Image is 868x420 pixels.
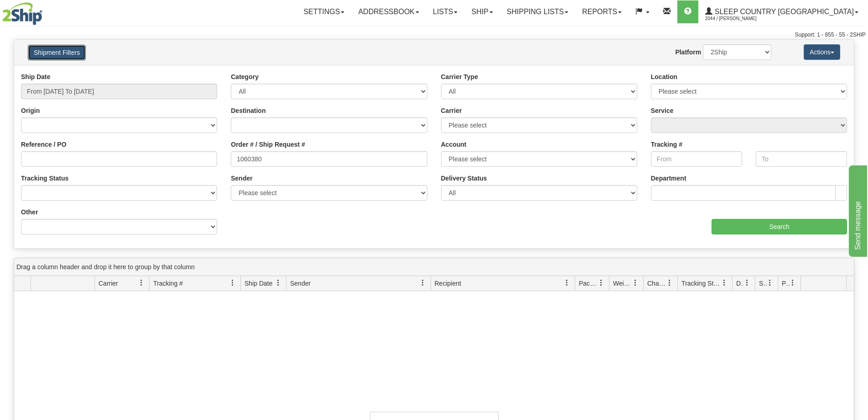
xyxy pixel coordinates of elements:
[225,275,240,291] a: Tracking # filter column settings
[579,279,598,288] span: Packages
[21,174,68,183] label: Tracking Status
[441,106,462,115] label: Carrier
[675,48,701,57] label: Platform
[782,279,790,288] span: Pickup Status
[681,279,721,288] span: Tracking Status
[231,140,305,149] label: Order # / Ship Request #
[593,275,609,291] a: Packages filter column settings
[736,279,744,288] span: Delivery Status
[351,0,426,23] a: Addressbook
[759,279,767,288] span: Shipment Issues
[99,279,118,288] span: Carrier
[296,0,351,23] a: Settings
[651,72,677,81] label: Location
[21,207,38,217] label: Other
[441,72,478,81] label: Carrier Type
[415,275,431,291] a: Sender filter column settings
[559,275,575,291] a: Recipient filter column settings
[739,275,755,291] a: Delivery Status filter column settings
[651,106,674,115] label: Service
[290,279,311,288] span: Sender
[756,151,847,167] input: To
[231,72,259,81] label: Category
[762,275,778,291] a: Shipment Issues filter column settings
[441,174,487,183] label: Delivery Status
[712,8,854,16] span: Sleep Country [GEOGRAPHIC_DATA]
[21,140,67,149] label: Reference / PO
[651,140,682,149] label: Tracking #
[464,0,499,23] a: Ship
[651,151,742,167] input: From
[613,279,632,288] span: Weight
[153,279,183,288] span: Tracking #
[717,275,732,291] a: Tracking Status filter column settings
[134,275,149,291] a: Carrier filter column settings
[628,275,643,291] a: Weight filter column settings
[712,219,847,234] input: Search
[441,140,467,149] label: Account
[500,0,575,23] a: Shipping lists
[785,275,800,291] a: Pickup Status filter column settings
[651,174,686,183] label: Department
[270,275,286,291] a: Ship Date filter column settings
[426,0,464,23] a: Lists
[14,258,854,276] div: grid grouping header
[705,14,774,23] span: 2044 / [PERSON_NAME]
[244,279,272,288] span: Ship Date
[575,0,629,23] a: Reports
[21,72,51,81] label: Ship Date
[7,5,84,16] div: Send message
[698,0,865,23] a: Sleep Country [GEOGRAPHIC_DATA] 2044 / [PERSON_NAME]
[647,279,666,288] span: Charge
[28,45,86,60] button: Shipment Filters
[2,31,866,39] div: Support: 1 - 855 - 55 - 2SHIP
[231,174,252,183] label: Sender
[804,44,840,60] button: Actions
[435,279,461,288] span: Recipient
[2,2,42,25] img: logo2044.jpg
[662,275,677,291] a: Charge filter column settings
[231,106,265,115] label: Destination
[847,163,867,256] iframe: chat widget
[21,106,40,115] label: Origin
